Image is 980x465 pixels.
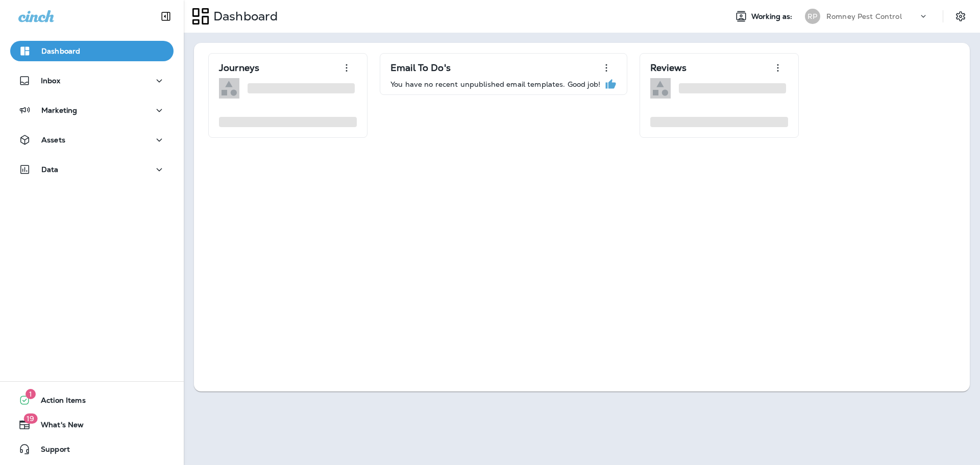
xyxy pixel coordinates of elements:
[10,159,174,180] button: Data
[31,396,86,408] span: Action Items
[10,390,174,410] button: 1Action Items
[751,12,795,21] span: Working as:
[10,439,174,459] button: Support
[41,106,77,114] p: Marketing
[41,77,60,85] p: Inbox
[41,136,65,144] p: Assets
[10,100,174,120] button: Marketing
[10,41,174,61] button: Dashboard
[26,389,36,399] span: 1
[650,63,687,73] p: Reviews
[219,63,259,73] p: Journeys
[209,9,278,24] p: Dashboard
[390,80,600,88] p: You have no recent unpublished email templates. Good job!
[10,414,174,435] button: 19What's New
[826,12,902,20] p: Romney Pest Control
[41,47,80,55] p: Dashboard
[31,421,84,433] span: What's New
[805,9,820,24] div: RP
[152,6,180,27] button: Collapse Sidebar
[10,70,174,91] button: Inbox
[10,130,174,150] button: Assets
[41,165,59,174] p: Data
[390,63,451,73] p: Email To Do's
[23,413,37,424] span: 19
[951,7,970,26] button: Settings
[31,445,70,457] span: Support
